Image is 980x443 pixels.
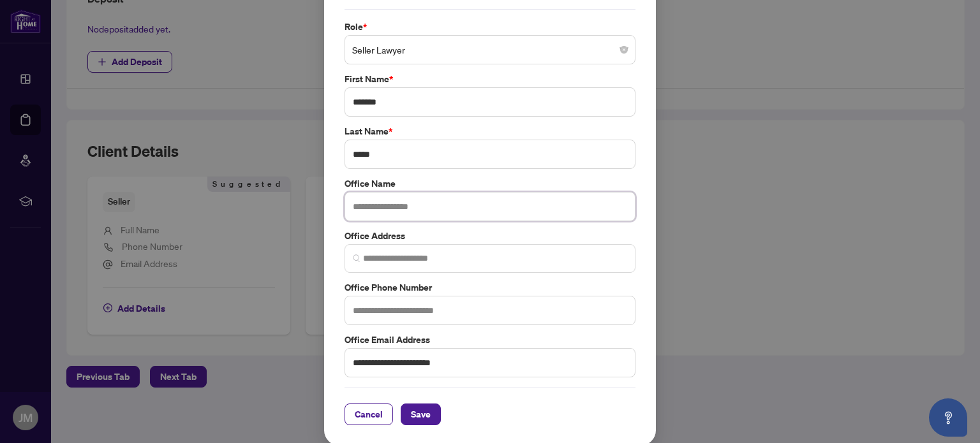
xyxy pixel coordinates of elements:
[929,398,967,437] button: Open asap
[345,229,635,243] label: Office Address
[353,254,360,262] img: search_icon
[620,46,628,54] span: close-circle
[401,403,441,425] button: Save
[411,404,431,425] span: Save
[345,72,635,86] label: First Name
[355,404,383,425] span: Cancel
[345,20,635,34] label: Role
[345,124,635,138] label: Last Name
[345,403,393,425] button: Cancel
[345,333,635,347] label: Office Email Address
[345,280,635,294] label: Office Phone Number
[345,177,635,191] label: Office Name
[352,38,628,62] span: Seller Lawyer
